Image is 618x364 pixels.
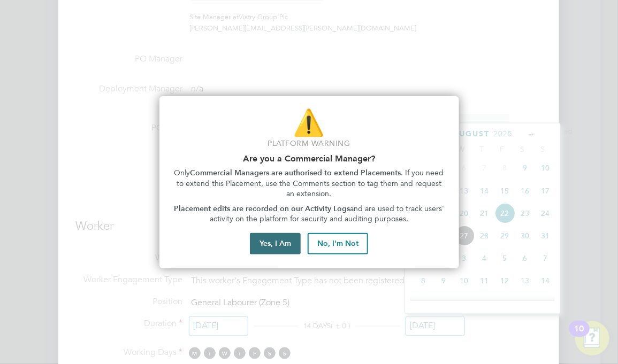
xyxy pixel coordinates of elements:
div: Are you part of the Commercial Team? [159,96,459,268]
span: Only [174,168,190,177]
strong: Placement edits are recorded on our Activity Logs [174,204,350,213]
h2: Are you a Commercial Manager? [172,153,446,164]
span: . If you need to extend this Placement, use the Comments section to tag them and request an exten... [177,168,446,198]
p: Platform Warning [172,138,446,149]
p: ⚠️ [172,105,446,141]
button: Yes, I Am [250,233,301,254]
button: No, I'm Not [308,233,368,254]
span: and are used to track users' activity on the platform for security and auditing purposes. [210,204,446,224]
strong: Commercial Managers are authorised to extend Placements [190,168,401,177]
